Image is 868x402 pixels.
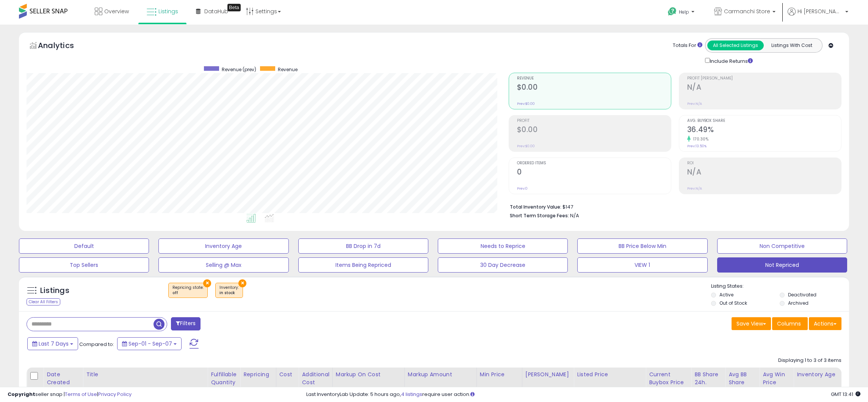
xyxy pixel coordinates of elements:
small: Prev: $0.00 [517,144,535,148]
small: Avg Win Price. [763,386,767,393]
small: Prev: N/A [687,101,702,106]
div: Listed Price [577,371,642,379]
span: Avg. Buybox Share [687,119,841,123]
button: 30 Day Decrease [438,257,568,273]
button: Selling @ Max [158,257,288,273]
div: Markup on Cost [336,371,401,379]
a: Terms of Use [65,391,97,398]
button: Not Repriced [717,257,847,273]
button: BB Price Below Min [577,238,707,254]
label: Out of Stock [719,300,747,306]
span: Help [679,9,689,15]
button: Needs to Reprice [438,238,568,254]
div: Current Buybox Price [649,371,688,386]
label: Archived [788,300,808,306]
div: Cost [279,371,296,379]
div: off [172,290,204,296]
small: Prev: 0 [517,186,528,191]
button: Inventory Age [158,238,288,254]
span: Revenue [517,76,671,81]
div: Repricing [243,371,273,379]
div: [PERSON_NAME] [525,371,570,379]
small: Prev: $0.00 [517,101,535,106]
span: 2025-09-15 13:41 GMT [831,391,860,398]
div: Tooltip anchor [227,4,241,11]
button: Last 7 Days [27,337,78,350]
a: Privacy Policy [98,391,132,398]
h2: N/A [687,168,841,178]
div: Markup Amount [408,371,473,379]
button: Sep-01 - Sep-07 [117,337,182,350]
span: ROI [687,161,841,165]
span: Inventory : [219,285,239,296]
div: Displaying 1 to 3 of 3 items [778,357,841,364]
a: Hi [PERSON_NAME] [788,8,848,25]
div: Include Returns [699,56,762,65]
div: Last InventoryLab Update: 5 hours ago, require user action. [306,391,861,398]
b: Total Inventory Value: [510,204,561,210]
b: Short Term Storage Fees: [510,212,569,219]
span: Revenue [278,66,298,73]
button: Columns [772,317,808,330]
button: Filters [171,317,201,330]
div: in stock [219,290,239,296]
span: Repricing state : [172,285,204,296]
i: Get Help [667,7,677,16]
label: Active [719,291,733,298]
h2: $0.00 [517,83,671,93]
th: The percentage added to the cost of goods (COGS) that forms the calculator for Min & Max prices. [332,368,404,397]
button: × [203,279,211,287]
span: Carmanchi Store [724,8,770,15]
button: Actions [809,317,841,330]
a: Help [662,1,702,25]
div: Avg BB Share [729,371,756,386]
small: Avg BB Share. [729,386,733,393]
span: Columns [777,320,801,327]
button: All Selected Listings [707,41,764,50]
h5: Listings [40,285,69,296]
small: Prev: 13.50% [687,144,707,148]
div: BB Share 24h. [694,371,722,386]
span: DataHub [204,8,228,15]
span: Listings [158,8,178,15]
span: Hi [PERSON_NAME] [797,8,843,15]
span: Revenue (prev) [222,66,256,73]
span: Ordered Items [517,161,671,165]
div: Avg Win Price [763,371,790,386]
div: Title [86,371,204,379]
button: Top Sellers [19,257,149,273]
button: Non Competitive [717,238,847,254]
div: Min Price [480,371,519,379]
span: Compared to: [79,341,114,348]
h5: Analytics [38,40,89,53]
div: Fulfillable Quantity [211,371,237,386]
div: Additional Cost [302,371,329,386]
span: Overview [104,8,129,15]
div: seller snap | | [8,391,132,398]
h2: N/A [687,83,841,93]
label: Deactivated [788,291,816,298]
h2: 0 [517,168,671,178]
small: Prev: N/A [687,186,702,191]
span: Sep-01 - Sep-07 [128,340,172,347]
p: Listing States: [711,283,849,290]
h2: $0.00 [517,125,671,136]
button: Listings With Cost [763,41,820,50]
h2: 36.49% [687,125,841,136]
a: 4 listings [401,391,422,398]
button: × [238,279,246,287]
strong: Copyright [8,391,35,398]
button: Items Being Repriced [298,257,428,273]
span: Profit [PERSON_NAME] [687,76,841,81]
div: Date Created [47,371,80,386]
li: $147 [510,202,836,211]
div: Totals For [673,42,702,49]
span: Profit [517,119,671,123]
span: Last 7 Days [39,340,69,347]
small: 170.30% [691,136,709,142]
button: Default [19,238,149,254]
button: Save View [732,317,771,330]
button: BB Drop in 7d [298,238,428,254]
span: N/A [570,212,579,219]
div: Clear All Filters [27,298,60,305]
